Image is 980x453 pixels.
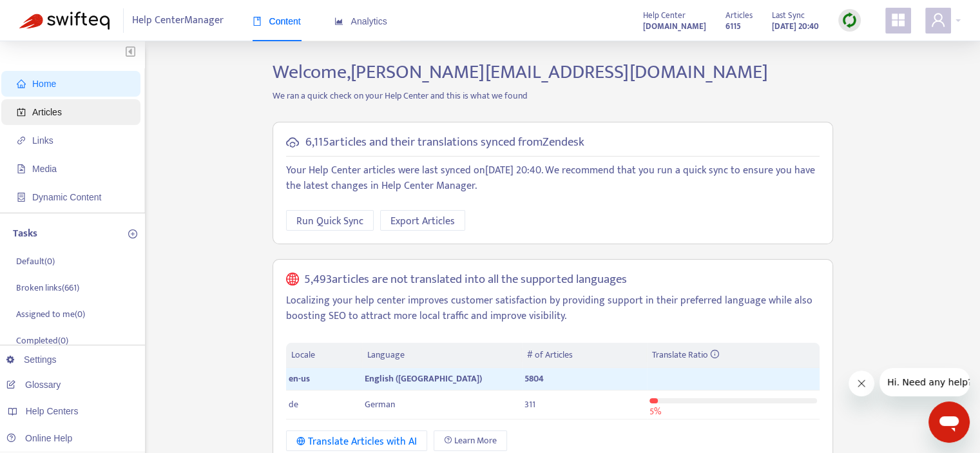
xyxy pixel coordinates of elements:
[296,213,363,229] span: Run Quick Sync
[32,192,101,202] span: Dynamic Content
[17,193,26,202] span: container
[286,273,299,287] span: global
[32,135,53,146] span: Links
[524,371,544,386] span: 5804
[132,8,224,33] span: Help Center Manager
[32,164,57,174] span: Media
[32,79,56,89] span: Home
[643,19,706,34] a: [DOMAIN_NAME]
[263,89,843,102] p: We ran a quick check on your Help Center and this is what we found
[253,16,301,26] span: Content
[17,79,26,88] span: home
[454,434,497,448] span: Learn More
[725,8,753,23] span: Articles
[725,19,741,34] strong: 6115
[928,401,970,443] iframe: Button to launch messaging window
[772,19,819,34] strong: [DATE] 20:40
[286,430,427,451] button: Translate Articles with AI
[17,136,26,145] span: link
[253,17,262,26] span: book
[13,226,37,242] p: Tasks
[434,430,507,451] a: Learn More
[643,19,706,34] strong: [DOMAIN_NAME]
[334,17,343,26] span: area-chart
[380,210,465,231] button: Export Articles
[16,334,68,347] p: Completed ( 0 )
[273,56,768,88] span: Welcome, [PERSON_NAME][EMAIL_ADDRESS][DOMAIN_NAME]
[17,108,26,117] span: account-book
[305,135,584,150] h5: 6,115 articles and their translations synced from Zendesk
[17,164,26,173] span: file-image
[286,210,374,231] button: Run Quick Sync
[890,12,906,28] span: appstore
[16,281,79,294] p: Broken links ( 661 )
[879,368,970,396] iframe: Message from company
[930,12,946,28] span: user
[365,371,482,386] span: English ([GEOGRAPHIC_DATA])
[286,293,820,324] p: Localizing your help center improves customer satisfaction by providing support in their preferre...
[16,255,55,268] p: Default ( 0 )
[365,397,395,412] span: German
[289,397,298,412] span: de
[6,380,61,390] a: Glossary
[849,371,874,396] iframe: Close message
[128,229,137,238] span: plus-circle
[32,107,62,117] span: Articles
[304,273,627,287] h5: 5,493 articles are not translated into all the supported languages
[334,16,387,26] span: Analytics
[26,406,79,416] span: Help Centers
[286,343,362,368] th: Locale
[772,8,805,23] span: Last Sync
[362,343,522,368] th: Language
[16,307,85,321] p: Assigned to me ( 0 )
[286,136,299,149] span: cloud-sync
[6,354,57,365] a: Settings
[522,343,646,368] th: # of Articles
[649,404,661,419] span: 5 %
[524,397,535,412] span: 311
[652,348,814,362] div: Translate Ratio
[286,163,820,194] p: Your Help Center articles were last synced on [DATE] 20:40 . We recommend that you run a quick sy...
[8,9,93,19] span: Hi. Need any help?
[6,433,72,443] a: Online Help
[289,371,310,386] span: en-us
[390,213,455,229] span: Export Articles
[643,8,686,23] span: Help Center
[296,434,417,450] div: Translate Articles with AI
[841,12,858,28] img: sync.dc5367851b00ba804db3.png
[19,12,110,30] img: Swifteq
